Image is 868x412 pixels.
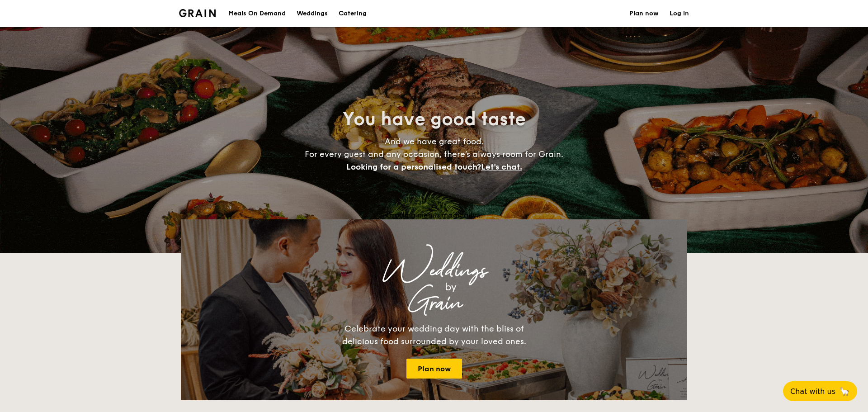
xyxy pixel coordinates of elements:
span: 🦙 [839,386,850,397]
img: Grain [179,9,216,17]
button: Chat with us🦙 [783,381,857,401]
span: Let's chat. [481,162,522,172]
span: Chat with us [790,387,835,396]
div: Celebrate your wedding day with the bliss of delicious food surrounded by your loved ones. [332,322,536,348]
div: Grain [260,295,608,312]
div: Loading menus magically... [181,211,687,219]
div: Weddings [260,263,608,279]
a: Plan now [406,359,462,379]
a: Logotype [179,9,216,17]
div: by [294,279,608,295]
